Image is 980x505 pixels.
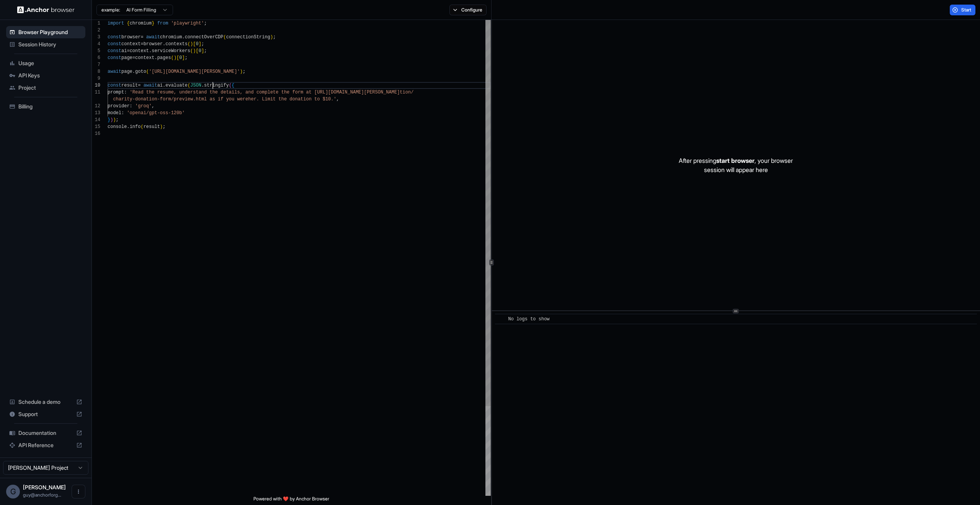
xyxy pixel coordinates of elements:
span: . [149,48,152,54]
span: context [135,55,154,61]
span: ) [174,55,176,61]
span: Browser Playground [18,28,82,36]
span: ; [201,41,204,47]
span: Billing [18,103,82,110]
span: const [108,55,121,61]
span: . [163,41,165,47]
span: evaluate [165,83,188,88]
span: ai [121,48,127,54]
span: const [108,83,121,88]
span: JSON [190,83,201,88]
div: API Reference [6,439,85,451]
span: API Keys [18,72,82,79]
span: ) [110,117,113,123]
span: 0 [196,41,198,47]
div: 10 [92,82,100,89]
span: ( [188,83,190,88]
span: chromium [160,34,182,40]
span: } [108,117,110,123]
span: [ [193,41,196,47]
div: Browser Playground [6,26,85,38]
span: } [152,21,154,26]
div: 3 [92,34,100,41]
div: 8 [92,68,100,75]
span: : [130,103,132,109]
span: Session History [18,41,82,48]
span: goto [135,69,146,74]
span: Guy Ben Simhon [23,484,66,490]
div: 2 [92,27,100,34]
span: model [108,110,121,116]
span: result [121,83,138,88]
div: 7 [92,61,100,68]
span: info [130,124,141,130]
span: ; [204,48,207,54]
span: [ [176,55,179,61]
span: ; [273,34,276,40]
div: Session History [6,38,85,51]
span: ( [140,124,143,130]
span: = [132,55,135,61]
span: pages [157,55,171,61]
span: const [108,41,121,47]
p: After pressing , your browser session will appear here [679,156,793,174]
span: Usage [18,59,82,67]
span: { [232,83,234,88]
span: . [132,69,135,74]
span: const [108,34,121,40]
span: ; [185,55,188,61]
span: ( [190,48,193,54]
span: , [336,97,339,102]
div: 12 [92,103,100,110]
div: Schedule a demo [6,396,85,408]
span: ] [182,55,185,61]
span: . [154,55,157,61]
span: context [121,41,140,47]
div: 5 [92,48,100,54]
div: 14 [92,116,100,123]
span: [ [196,48,198,54]
span: chromium [130,21,152,26]
span: Schedule a demo [18,398,73,406]
span: page [121,69,132,74]
div: Usage [6,57,85,69]
span: 'Read the resume, understand the details, and comp [130,90,268,95]
span: context [130,48,149,54]
span: await [144,83,157,88]
span: serviceWorkers [152,48,190,54]
span: 0 [199,48,201,54]
span: ) [190,41,193,47]
span: '[URL][DOMAIN_NAME][PERSON_NAME]' [149,69,240,74]
div: API Keys [6,69,85,82]
img: Anchor Logo [17,6,75,13]
span: ) [270,34,273,40]
span: 'groq' [135,103,152,109]
div: 4 [92,41,100,48]
span: page [121,55,132,61]
div: Project [6,82,85,94]
span: : [124,90,127,95]
span: . [127,124,129,130]
span: . [182,34,185,40]
span: result [144,124,160,130]
span: connectOverCDP [185,34,224,40]
span: ​ [499,315,503,323]
span: ] [199,41,201,47]
div: 9 [92,75,100,82]
div: 1 [92,20,100,27]
span: await [146,34,160,40]
span: ( [224,34,226,40]
span: { [127,21,129,26]
div: 15 [92,123,100,130]
span: console [108,124,127,130]
span: . [163,83,165,88]
span: , [152,103,154,109]
span: browser [144,41,163,47]
span: example: [101,7,120,13]
button: Open menu [72,485,85,498]
button: Configure [449,5,487,15]
button: Start [950,5,975,15]
span: charity-donation-form/preview.html as if you were [113,97,248,102]
span: ( [188,41,190,47]
span: ; [163,124,165,130]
